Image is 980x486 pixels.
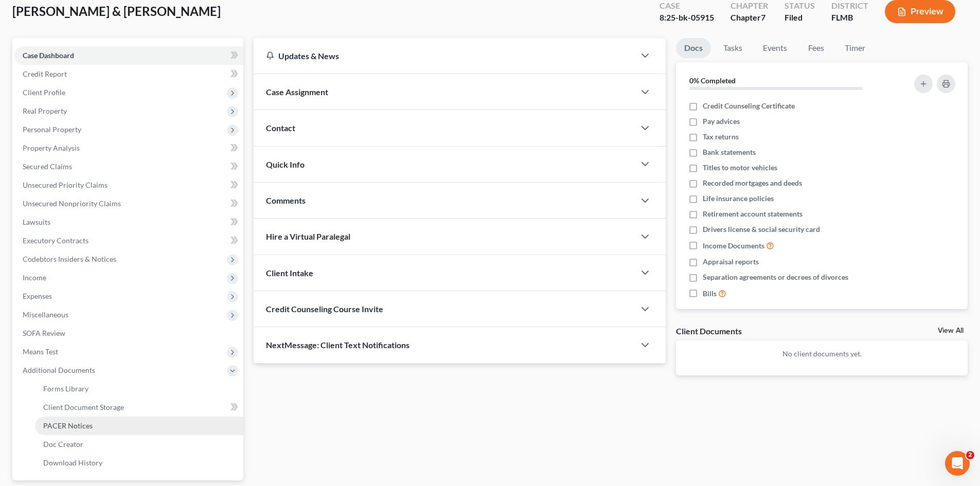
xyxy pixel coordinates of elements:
[703,116,740,127] span: Pay advices
[703,272,848,282] span: Separation agreements or decrees of divorces
[266,304,383,314] span: Credit Counseling Course Invite
[23,347,58,356] span: Means Test
[23,125,81,134] span: Personal Property
[703,101,795,111] span: Credit Counseling Certificate
[14,231,243,250] a: Executory Contracts
[684,349,959,359] p: No client documents yet.
[23,51,74,60] span: Case Dashboard
[35,417,243,435] a: PACER Notices
[14,65,243,83] a: Credit Report
[785,12,815,24] div: Filed
[23,310,68,319] span: Miscellaneous
[23,162,72,171] span: Secured Claims
[23,199,121,208] span: Unsecured Nonpriority Claims
[14,139,243,157] a: Property Analysis
[703,209,803,219] span: Retirement account statements
[23,181,108,189] span: Unsecured Priority Claims
[266,195,306,205] span: Comments
[703,241,764,251] span: Income Documents
[703,163,777,173] span: Titles to motor vehicles
[715,38,751,58] a: Tasks
[703,289,717,299] span: Bills
[703,147,756,157] span: Bank statements
[266,268,313,278] span: Client Intake
[14,176,243,194] a: Unsecured Priority Claims
[35,435,243,454] a: Doc Creator
[35,454,243,472] a: Download History
[703,224,820,235] span: Drivers license & social security card
[23,255,116,263] span: Codebtors Insiders & Notices
[266,87,328,97] span: Case Assignment
[831,12,868,24] div: FLMB
[14,213,243,231] a: Lawsuits
[676,326,742,336] div: Client Documents
[43,384,88,393] span: Forms Library
[35,398,243,417] a: Client Document Storage
[836,38,874,58] a: Timer
[703,132,739,142] span: Tax returns
[23,273,46,282] span: Income
[23,69,67,78] span: Credit Report
[266,340,409,350] span: NextMessage: Client Text Notifications
[14,194,243,213] a: Unsecured Nonpriority Claims
[35,380,243,398] a: Forms Library
[23,88,65,97] span: Client Profile
[799,38,832,58] a: Fees
[703,193,774,204] span: Life insurance policies
[23,236,88,245] span: Executory Contracts
[761,12,765,22] span: 7
[14,46,243,65] a: Case Dashboard
[12,4,221,19] span: [PERSON_NAME] & [PERSON_NAME]
[266,50,622,61] div: Updates & News
[938,327,964,334] a: View All
[266,159,305,169] span: Quick Info
[966,451,974,459] span: 2
[23,329,65,337] span: SOFA Review
[266,123,295,133] span: Contact
[43,458,102,467] span: Download History
[730,12,768,24] div: Chapter
[14,157,243,176] a: Secured Claims
[43,440,83,448] span: Doc Creator
[23,292,52,300] span: Expenses
[23,366,95,374] span: Additional Documents
[703,178,802,188] span: Recorded mortgages and deeds
[23,143,80,152] span: Property Analysis
[266,231,350,241] span: Hire a Virtual Paralegal
[23,106,67,115] span: Real Property
[755,38,795,58] a: Events
[23,218,50,226] span: Lawsuits
[14,324,243,343] a: SOFA Review
[689,76,736,85] strong: 0% Completed
[43,403,124,411] span: Client Document Storage
[43,421,93,430] span: PACER Notices
[945,451,970,476] iframe: Intercom live chat
[703,257,759,267] span: Appraisal reports
[660,12,714,24] div: 8:25-bk-05915
[676,38,711,58] a: Docs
